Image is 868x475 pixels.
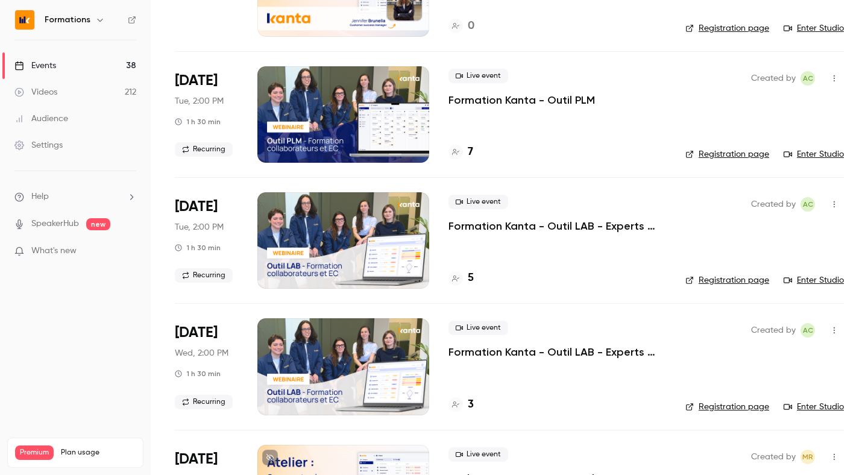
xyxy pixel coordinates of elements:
[175,142,233,157] span: Recurring
[31,245,77,257] span: What's new
[468,397,474,413] h4: 3
[175,197,218,216] span: [DATE]
[175,95,224,107] span: Tue, 2:00 PM
[784,22,844,34] a: Enter Studio
[685,274,769,286] a: Registration page
[175,268,233,283] span: Recurring
[751,71,796,86] span: Created by
[448,321,508,335] span: Live event
[800,71,815,86] span: Anaïs Cachelou
[86,218,110,230] span: new
[175,117,221,127] div: 1 h 30 min
[448,447,508,462] span: Live event
[175,395,233,409] span: Recurring
[175,66,238,163] div: Oct 14 Tue, 2:00 PM (Europe/Paris)
[448,195,508,209] span: Live event
[175,450,218,469] span: [DATE]
[14,113,68,125] div: Audience
[175,71,218,90] span: [DATE]
[31,190,49,203] span: Help
[122,246,136,257] iframe: Noticeable Trigger
[803,197,813,212] span: AC
[448,144,473,160] a: 7
[685,401,769,413] a: Registration page
[448,93,595,107] a: Formation Kanta - Outil PLM
[175,192,238,289] div: Oct 14 Tue, 2:00 PM (Europe/Paris)
[14,139,63,151] div: Settings
[448,69,508,83] span: Live event
[175,221,224,233] span: Tue, 2:00 PM
[784,401,844,413] a: Enter Studio
[751,450,796,464] span: Created by
[14,190,136,203] li: help-dropdown-opener
[175,369,221,379] div: 1 h 30 min
[468,18,474,34] h4: 0
[751,197,796,212] span: Created by
[448,345,666,359] a: Formation Kanta - Outil LAB - Experts Comptables & Collaborateurs
[448,397,474,413] a: 3
[175,323,218,342] span: [DATE]
[802,450,813,464] span: MR
[448,219,666,233] a: Formation Kanta - Outil LAB - Experts Comptables & Collaborateurs
[14,86,57,98] div: Videos
[800,450,815,464] span: Marion Roquet
[45,14,90,26] h6: Formations
[15,445,54,460] span: Premium
[800,197,815,212] span: Anaïs Cachelou
[751,323,796,338] span: Created by
[448,18,474,34] a: 0
[685,148,769,160] a: Registration page
[784,274,844,286] a: Enter Studio
[803,323,813,338] span: AC
[31,218,79,230] a: SpeakerHub
[800,323,815,338] span: Anaïs Cachelou
[14,60,56,72] div: Events
[685,22,769,34] a: Registration page
[61,448,136,458] span: Plan usage
[468,270,474,286] h4: 5
[803,71,813,86] span: AC
[175,347,228,359] span: Wed, 2:00 PM
[175,318,238,415] div: Oct 15 Wed, 2:00 PM (Europe/Paris)
[15,10,34,30] img: Formations
[784,148,844,160] a: Enter Studio
[468,144,473,160] h4: 7
[175,243,221,253] div: 1 h 30 min
[448,270,474,286] a: 5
